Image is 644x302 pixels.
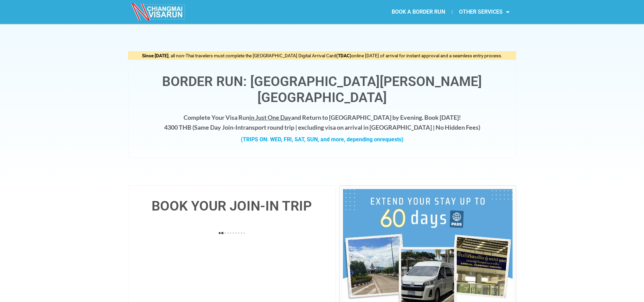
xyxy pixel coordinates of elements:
[336,53,351,58] strong: (TDAC)
[322,4,516,20] nav: Menu
[380,136,404,143] span: requests)
[452,4,516,20] a: OTHER SERVICES
[135,199,329,213] h4: BOOK YOUR JOIN-IN TRIP
[194,124,241,131] strong: Same Day Join-In
[142,53,169,58] strong: Since [DATE]
[142,53,502,58] span: , all non-Thai travelers must complete the [GEOGRAPHIC_DATA] Digital Arrival Card online [DATE] o...
[385,4,452,20] a: BOOK A BORDER RUN
[249,114,291,121] span: in Just One Day
[135,74,509,106] h1: Border Run: [GEOGRAPHIC_DATA][PERSON_NAME][GEOGRAPHIC_DATA]
[135,113,509,132] h4: Complete Your Visa Run and Return to [GEOGRAPHIC_DATA] by Evening. Book [DATE]! 4300 THB ( transp...
[241,136,404,143] strong: (TRIPS ON: WED, FRI, SAT, SUN, and more, depending on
